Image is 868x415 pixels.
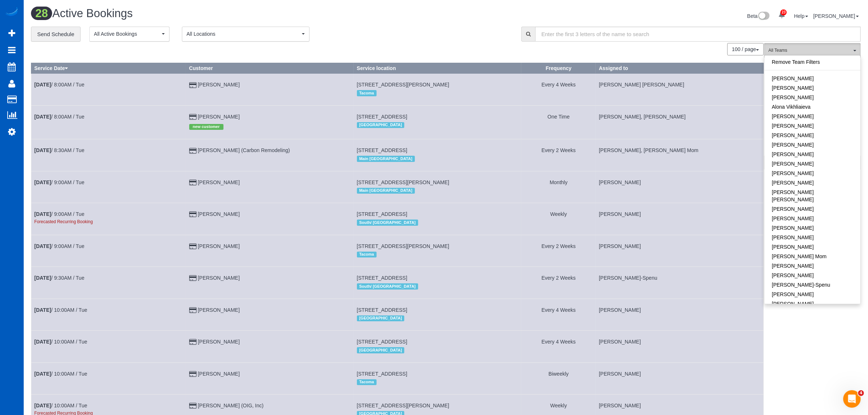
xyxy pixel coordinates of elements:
[34,211,51,217] b: [DATE]
[34,114,51,120] b: [DATE]
[34,82,51,88] b: [DATE]
[31,139,186,171] td: Schedule date
[521,331,596,362] td: Frequency
[357,218,518,227] div: Location
[521,267,596,299] td: Frequency
[764,83,860,93] a: [PERSON_NAME]
[186,105,354,139] td: Customer
[764,121,860,131] a: [PERSON_NAME]
[34,307,87,313] a: [DATE]/ 10:00AM / Tue
[764,150,860,159] a: [PERSON_NAME]
[357,122,405,128] span: [GEOGRAPHIC_DATA]
[764,204,860,214] a: [PERSON_NAME]
[31,7,52,20] span: 28
[198,243,240,249] a: [PERSON_NAME]
[764,112,860,121] a: [PERSON_NAME]
[34,339,87,345] a: [DATE]/ 10:00AM / Tue
[34,243,51,249] b: [DATE]
[357,371,407,377] span: [STREET_ADDRESS]
[764,43,861,58] button: All Teams
[764,261,860,271] a: [PERSON_NAME]
[357,90,377,96] span: Tacoma
[596,203,763,235] td: Assigned to
[357,339,407,345] span: [STREET_ADDRESS]
[596,171,763,203] td: Assigned to
[764,187,860,204] a: [PERSON_NAME] [PERSON_NAME]
[357,283,418,289] span: South/ [GEOGRAPHIC_DATA]
[31,203,186,235] td: Schedule date
[781,9,787,15] span: 23
[354,63,521,74] th: Service location
[728,43,764,55] nav: Pagination navigation
[596,267,763,299] td: Assigned to
[357,186,518,195] div: Location
[357,345,518,355] div: Location
[521,139,596,171] td: Frequency
[189,308,196,313] i: Credit Card Payment
[764,131,860,140] a: [PERSON_NAME]
[34,275,51,281] b: [DATE]
[186,331,354,362] td: Customer
[764,252,860,261] a: [PERSON_NAME] Mom
[34,147,51,153] b: [DATE]
[189,276,196,281] i: Credit Card Payment
[764,93,860,102] a: [PERSON_NAME]
[521,63,596,74] th: Frequency
[34,371,87,377] a: [DATE]/ 10:00AM / Tue
[34,219,93,224] small: Forecasted Recurring Booking
[596,74,763,105] td: Assigned to
[794,13,808,19] a: Help
[764,140,860,150] a: [PERSON_NAME]
[521,171,596,203] td: Frequency
[31,362,186,394] td: Schedule date
[189,372,196,377] i: Credit Card Payment
[764,159,860,168] a: [PERSON_NAME]
[764,102,860,112] a: Alona Vikhliaieva
[31,63,186,74] th: Service Date
[31,267,186,299] td: Schedule date
[764,74,860,83] a: [PERSON_NAME]
[34,403,87,408] a: [DATE]/ 10:00AM / Tue
[186,235,354,267] td: Customer
[764,168,860,178] a: [PERSON_NAME]
[198,339,240,345] a: [PERSON_NAME]
[31,331,186,362] td: Schedule date
[31,74,186,105] td: Schedule date
[186,74,354,105] td: Customer
[354,74,521,105] td: Service location
[4,7,19,18] img: Automaid Logo
[357,179,449,185] span: [STREET_ADDRESS][PERSON_NAME]
[357,377,518,387] div: Location
[596,63,763,74] th: Assigned to
[813,13,859,19] a: [PERSON_NAME]
[357,243,449,249] span: [STREET_ADDRESS][PERSON_NAME]
[764,280,860,290] a: [PERSON_NAME]-Spenu
[858,390,864,396] span: 4
[189,340,196,345] i: Credit Card Payment
[357,88,518,98] div: Location
[521,362,596,394] td: Frequency
[189,212,196,217] i: Credit Card Payment
[186,299,354,330] td: Customer
[596,235,763,267] td: Assigned to
[764,178,860,187] a: [PERSON_NAME]
[521,203,596,235] td: Frequency
[354,235,521,267] td: Service location
[357,120,518,130] div: Location
[357,154,518,163] div: Location
[357,156,415,162] span: Main [GEOGRAPHIC_DATA]
[186,362,354,394] td: Customer
[357,252,377,257] span: Tacoma
[357,403,449,408] span: [STREET_ADDRESS][PERSON_NAME]
[94,30,160,38] span: All Active Bookings
[354,105,521,139] td: Service location
[186,267,354,299] td: Customer
[764,233,860,242] a: [PERSON_NAME]
[747,13,770,19] a: Beta
[182,27,310,42] ol: All Locations
[354,267,521,299] td: Service location
[596,362,763,394] td: Assigned to
[354,171,521,203] td: Service location
[357,275,407,281] span: [STREET_ADDRESS]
